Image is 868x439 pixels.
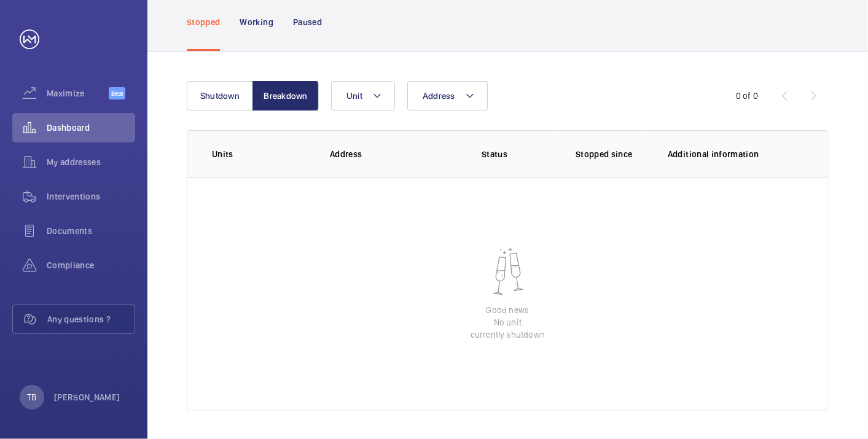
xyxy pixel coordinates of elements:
p: Address [330,148,433,160]
p: TB [27,391,36,403]
p: Status [442,148,547,160]
p: Stopped [187,16,220,28]
span: Interventions [47,190,135,203]
span: Unit [346,91,362,101]
span: Any questions ? [47,313,135,325]
p: Units [212,148,310,160]
button: Unit [331,81,395,111]
p: Paused [293,16,322,28]
span: Dashboard [47,122,135,134]
p: Additional information [668,148,803,160]
span: Compliance [47,259,135,271]
button: Shutdown [187,81,253,111]
p: Stopped since [576,148,648,160]
span: Address [423,91,455,101]
button: Address [407,81,488,111]
button: Breakdown [252,81,319,111]
span: Maximize [47,87,109,99]
span: Documents [47,225,135,237]
span: My addresses [47,156,135,168]
span: Beta [109,87,125,99]
p: Working [240,16,273,28]
p: [PERSON_NAME] [54,391,120,403]
p: Good news No unit currently shutdown [471,304,545,341]
div: 0 of 0 [736,90,758,102]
